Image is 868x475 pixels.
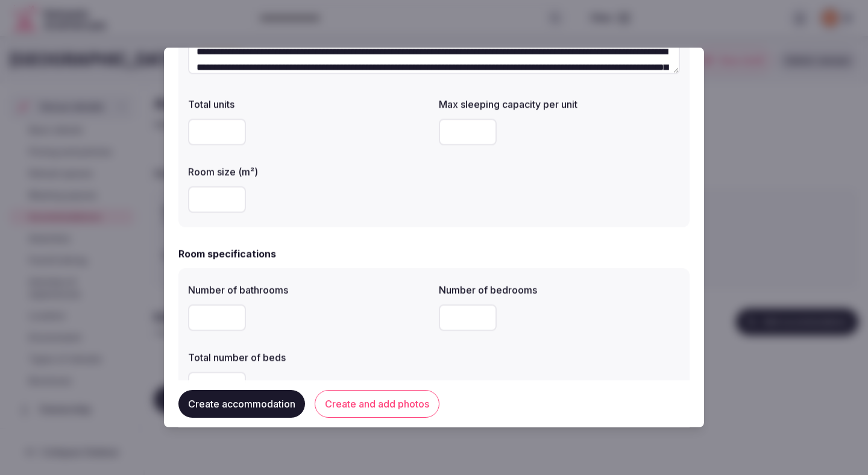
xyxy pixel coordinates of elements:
[188,167,429,177] label: Room size (m²)
[315,390,439,418] button: Create and add photos
[178,247,276,261] h2: Room specifications
[178,390,305,418] button: Create accommodation
[188,99,429,109] label: Total units
[439,99,680,109] label: Max sleeping capacity per unit
[188,353,429,362] label: Total number of beds
[439,285,680,295] label: Number of bedrooms
[188,285,429,295] label: Number of bathrooms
